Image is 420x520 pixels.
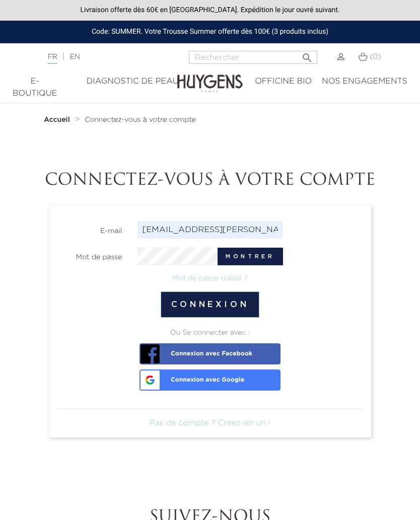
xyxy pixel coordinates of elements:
i:  [301,49,313,61]
div: E-Boutique [13,76,57,100]
div: Officine Bio [255,76,312,88]
button:  [298,48,316,61]
button: Connexion [161,291,260,318]
a: Mot de passe oublié ? [172,275,248,282]
span: Connexion avec Google [142,369,244,384]
div: Ou Se connecter avec : [57,328,363,338]
img: Huygens [177,58,243,94]
span: Connectez-vous à votre compte [85,116,196,123]
a: Connexion avec Google [139,369,281,391]
a: EN [69,53,80,60]
a: Connectez-vous à votre compte [85,116,196,124]
strong: Accueil [44,116,70,123]
span: (0) [370,53,381,60]
div: | [42,51,167,63]
label: Mot de passe [49,247,130,263]
div: Diagnostic de peau [67,76,198,88]
a: FR [47,53,57,64]
div: Nos engagements [322,76,407,88]
input: Rechercher [189,51,317,64]
a: Pas de compte ? Créez-en un ! [150,419,270,427]
h1: Connectez-vous à votre compte [36,171,384,190]
a: Connexion avec Facebook [139,343,281,364]
span: Connexion avec Facebook [142,343,252,357]
a: Accueil [44,116,72,124]
label: E-mail [49,221,130,237]
button: Montrer [218,248,283,265]
a: Diagnostic de peau [62,76,203,88]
